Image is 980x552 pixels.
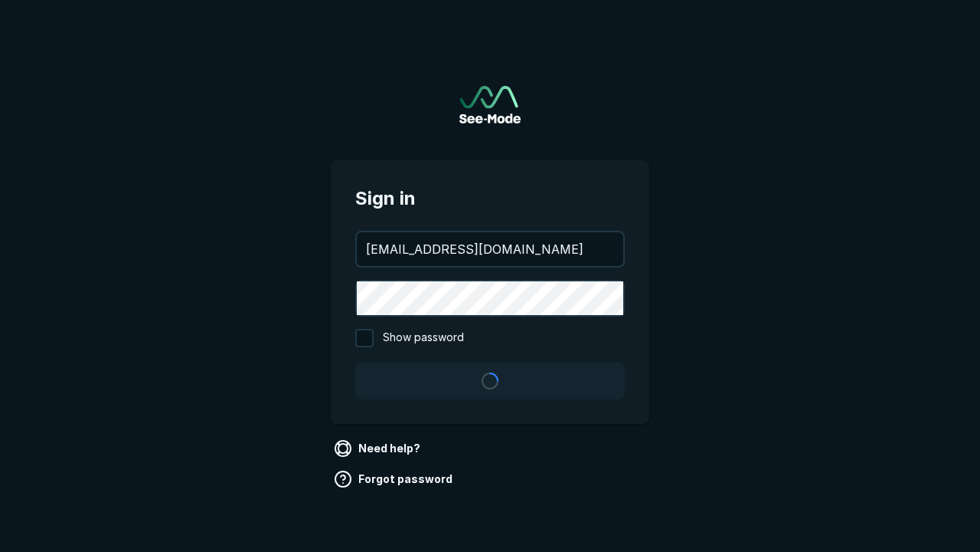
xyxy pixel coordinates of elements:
span: Show password [383,329,464,347]
span: Sign in [355,185,625,212]
img: See-Mode Logo [459,86,521,123]
a: Forgot password [331,467,459,491]
a: Need help? [331,436,426,461]
a: Go to sign in [459,86,521,123]
input: your@email.com [357,232,623,266]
